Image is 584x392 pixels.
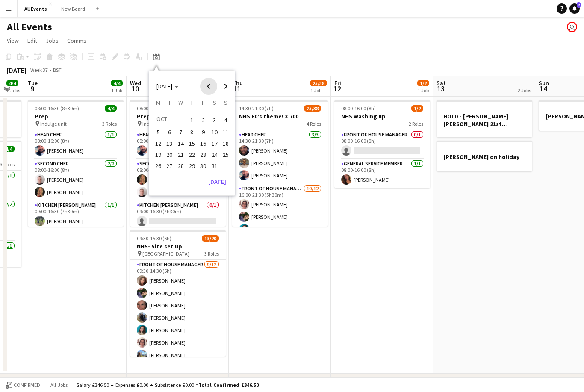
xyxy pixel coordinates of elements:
[437,79,446,87] span: Sat
[202,235,219,242] span: 13/20
[209,138,220,149] button: 17-10-2026
[333,84,341,94] span: 12
[220,138,231,149] button: 18-10-2026
[176,139,186,149] span: 14
[165,139,175,149] span: 13
[175,160,186,171] button: 28-10-2026
[232,112,328,120] h3: NHS 60’s theme! X 700
[24,35,41,46] a: Edit
[198,382,259,388] span: Total Confirmed £346.50
[187,127,197,138] span: 8
[130,230,226,357] app-job-card: 09:30-15:30 (6h)13/20NHS- Site set up [GEOGRAPHIC_DATA]3 RolesFront of House Manager9/1209:30-14:...
[437,100,532,137] app-job-card: HOLD - [PERSON_NAME] [PERSON_NAME] 21st birthday lunch x 12 -Lime Cottage ([PERSON_NAME] and [PER...
[153,79,182,94] button: Choose month and year
[165,150,175,160] span: 20
[28,159,124,200] app-card-role: Second Chef2/208:00-16:00 (8h)[PERSON_NAME][PERSON_NAME]
[3,146,15,152] span: 4/4
[334,100,430,188] app-job-card: 08:00-16:00 (8h)1/2NHS washing up2 RolesFront of House Manager0/108:00-16:00 (8h) General service...
[220,127,231,138] button: 11-10-2026
[6,80,18,86] span: 4/4
[165,127,175,138] span: 6
[3,35,22,46] a: View
[28,100,124,227] app-job-card: 08:00-16:30 (8h30m)4/4Prep Indulge unit3 RolesHead Chef1/108:00-16:00 (8h)[PERSON_NAME]Second Che...
[175,138,186,149] button: 14-10-2026
[165,161,175,171] span: 27
[198,114,208,126] span: 2
[221,150,231,160] span: 25
[49,382,69,388] span: All jobs
[186,113,198,127] button: 01-10-2026
[130,242,226,250] h3: NHS- Site set up
[7,21,52,33] h1: All Events
[130,100,226,227] div: 08:00-16:30 (8h30m)3/4Prep Indulge unit3 RolesHead Chef1/108:00-16:00 (8h)[PERSON_NAME]Second Che...
[28,112,124,120] h3: Prep
[567,22,577,32] app-user-avatar: Sarah Chapman
[18,0,54,17] button: All Events
[577,2,581,8] span: 2
[205,175,230,189] button: [DATE]
[435,84,446,94] span: 13
[224,99,227,106] span: S
[198,138,209,149] button: 16-10-2026
[130,200,226,230] app-card-role: Kitchen [PERSON_NAME]0/109:00-16:30 (7h30m)
[53,67,62,73] div: BST
[153,113,186,127] td: OCT
[130,79,141,87] span: Wed
[178,99,183,106] span: W
[137,235,171,242] span: 09:30-15:30 (6h)
[198,160,209,171] button: 30-10-2026
[164,160,175,171] button: 27-10-2026
[213,99,216,106] span: S
[310,80,327,86] span: 25/38
[209,113,220,127] button: 03-10-2026
[334,130,430,159] app-card-role: Front of House Manager0/108:00-16:00 (8h)
[153,139,163,149] span: 12
[153,160,164,171] button: 26-10-2026
[7,66,27,74] div: [DATE]
[176,127,186,138] span: 7
[7,87,20,94] div: 2 Jobs
[164,127,175,138] button: 06-10-2026
[232,79,243,87] span: Thu
[187,150,197,160] span: 22
[409,121,423,127] span: 2 Roles
[4,380,41,390] button: Confirmed
[40,121,67,127] span: Indulge unit
[28,79,38,87] span: Tue
[35,105,79,112] span: 08:00-16:30 (8h30m)
[232,100,328,227] div: 14:30-21:30 (7h)25/38NHS 60’s theme! X 7004 RolesHead Chef3/314:30-21:30 (7h)[PERSON_NAME][PERSON...
[204,251,219,257] span: 3 Roles
[156,99,160,106] span: M
[46,37,59,44] span: Jobs
[334,79,341,87] span: Fri
[176,161,186,171] span: 28
[198,161,208,171] span: 30
[537,84,549,94] span: 14
[142,251,189,257] span: [GEOGRAPHIC_DATA]
[209,149,220,160] button: 24-10-2026
[28,67,50,73] span: Week 37
[130,112,226,120] h3: Prep
[64,35,90,46] a: Comms
[54,0,92,17] button: New Board
[129,84,141,94] span: 10
[153,150,163,160] span: 19
[198,149,209,160] button: 23-10-2026
[418,87,429,94] div: 1 Job
[220,149,231,160] button: 25-10-2026
[334,159,430,188] app-card-role: General service member1/108:00-16:00 (8h)[PERSON_NAME]
[153,149,164,160] button: 19-10-2026
[231,84,243,94] span: 11
[202,99,205,106] span: F
[307,121,321,127] span: 4 Roles
[102,121,117,127] span: 3 Roles
[28,200,124,230] app-card-role: Kitchen [PERSON_NAME]1/109:00-16:30 (7h30m)[PERSON_NAME]
[304,105,321,112] span: 25/38
[186,127,198,138] button: 08-10-2026
[437,141,532,171] div: [PERSON_NAME] on holiday
[137,105,181,112] span: 08:00-16:30 (8h30m)
[232,184,328,349] app-card-role: Front of House Manager10/1216:00-21:30 (5h30m)[PERSON_NAME][PERSON_NAME][PERSON_NAME]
